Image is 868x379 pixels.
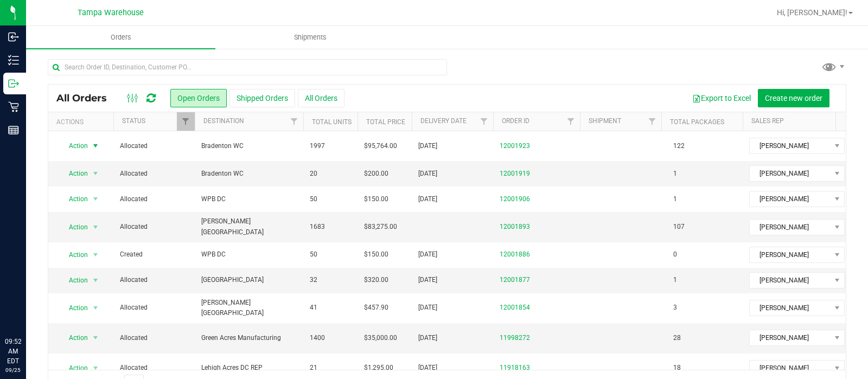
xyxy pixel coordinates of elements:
[500,249,530,260] a: 12001886
[364,275,388,285] span: $320.00
[96,33,146,42] span: Orders
[201,194,297,204] span: WPB DC
[201,275,297,285] span: [GEOGRAPHIC_DATA]
[203,117,244,125] a: Destination
[310,194,317,204] span: 50
[418,194,437,204] span: [DATE]
[120,363,188,373] span: Allocated
[364,222,397,232] span: $83,275.00
[750,138,831,153] span: [PERSON_NAME]
[59,273,88,288] span: Action
[500,275,530,285] a: 12001877
[279,33,341,42] span: Shipments
[475,112,493,131] a: Filter
[668,138,690,154] span: 122
[89,166,103,181] span: select
[48,59,447,75] input: Search Order ID, Destination, Customer PO...
[668,219,690,235] span: 107
[8,125,19,136] inline-svg: Reports
[750,300,831,316] span: [PERSON_NAME]
[56,92,118,104] span: All Orders
[59,191,88,207] span: Action
[89,191,103,207] span: select
[89,273,103,288] span: select
[170,89,227,107] button: Open Orders
[310,222,325,232] span: 1683
[765,94,822,102] span: Create new order
[120,194,188,204] span: Allocated
[310,275,317,285] span: 32
[201,298,297,318] span: [PERSON_NAME][GEOGRAPHIC_DATA]
[668,300,682,316] span: 3
[120,333,188,343] span: Allocated
[201,169,297,179] span: Bradenton WC
[777,8,847,17] span: Hi, [PERSON_NAME]!
[120,169,188,179] span: Allocated
[418,141,437,151] span: [DATE]
[8,101,19,112] inline-svg: Retail
[26,26,215,49] a: Orders
[668,360,686,376] span: 18
[500,169,530,179] a: 12001919
[502,117,529,125] a: Order ID
[751,117,784,125] a: Sales Rep
[120,222,188,232] span: Allocated
[418,169,437,179] span: [DATE]
[201,363,297,373] span: Lehigh Acres DC REP
[750,330,831,345] span: [PERSON_NAME]
[418,275,437,285] span: [DATE]
[750,220,831,235] span: [PERSON_NAME]
[418,303,437,313] span: [DATE]
[500,141,530,151] a: 12001923
[120,249,188,260] span: Created
[500,222,530,232] a: 12001893
[310,333,325,343] span: 1400
[201,216,297,237] span: [PERSON_NAME][GEOGRAPHIC_DATA]
[59,361,88,376] span: Action
[89,247,103,262] span: select
[643,112,661,131] a: Filter
[750,191,831,207] span: [PERSON_NAME]
[8,31,19,42] inline-svg: Inbound
[310,249,317,260] span: 50
[56,118,109,126] div: Actions
[215,26,405,49] a: Shipments
[420,117,467,125] a: Delivery Date
[310,363,317,373] span: 21
[364,333,397,343] span: $35,000.00
[89,330,103,345] span: select
[750,361,831,376] span: [PERSON_NAME]
[5,366,21,374] p: 09/25
[418,363,437,373] span: [DATE]
[89,138,103,153] span: select
[312,118,352,126] a: Total Units
[364,303,388,313] span: $457.90
[364,141,397,151] span: $95,764.00
[500,333,530,343] a: 11998272
[750,247,831,262] span: [PERSON_NAME]
[120,141,188,151] span: Allocated
[310,303,317,313] span: 41
[500,303,530,313] a: 12001854
[418,333,437,343] span: [DATE]
[229,89,295,107] button: Shipped Orders
[59,300,88,316] span: Action
[364,169,388,179] span: $200.00
[668,330,686,346] span: 28
[285,112,303,131] a: Filter
[668,166,682,182] span: 1
[366,118,405,126] a: Total Price
[310,141,325,151] span: 1997
[89,300,103,316] span: select
[120,275,188,285] span: Allocated
[589,117,621,125] a: Shipment
[5,337,21,366] p: 09:52 AM EDT
[120,303,188,313] span: Allocated
[59,138,88,153] span: Action
[89,361,103,376] span: select
[177,112,195,131] a: Filter
[364,194,388,204] span: $150.00
[670,118,724,126] a: Total Packages
[201,141,297,151] span: Bradenton WC
[500,194,530,204] a: 12001906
